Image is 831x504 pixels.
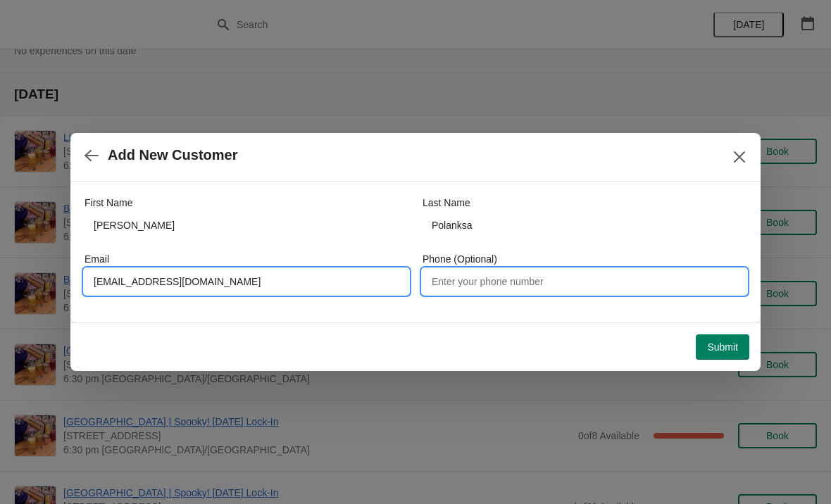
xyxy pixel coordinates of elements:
label: Phone (Optional) [423,252,497,266]
input: Enter your email [85,269,408,294]
button: Submit [696,334,749,360]
label: Email [85,252,109,266]
input: John [85,213,408,238]
button: Close [727,144,752,170]
label: First Name [85,196,132,210]
span: Submit [707,341,738,353]
input: Enter your phone number [423,269,746,294]
label: Last Name [423,196,470,210]
input: Smith [423,213,746,238]
h2: Add New Customer [108,147,237,163]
